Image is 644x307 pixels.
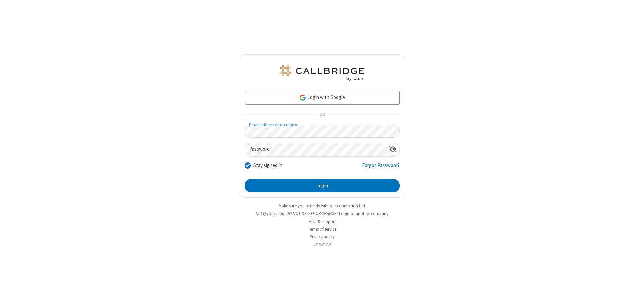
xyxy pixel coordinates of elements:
li: Not QA Selenium DO NOT DELETE OR CHANGE? [239,210,405,217]
input: Email address or username [245,125,400,138]
a: Make sure you're ready with our connection test [279,203,365,209]
a: Privacy policy [310,234,335,240]
label: Stay signed in [253,162,282,169]
button: Login to another company [339,210,388,217]
img: QA Selenium DO NOT DELETE OR CHANGE [278,65,366,81]
span: OR [317,110,327,119]
a: Help & support [309,219,336,224]
iframe: Chat [627,290,639,302]
a: Terms of service [308,226,336,232]
a: Login with Google [245,91,400,104]
input: Password [245,143,386,156]
img: google-icon.png [299,94,306,101]
li: v2.6.352.3 [239,241,405,248]
button: Login [245,179,400,192]
a: Forgot Password? [362,162,400,174]
div: Show password [386,143,399,156]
